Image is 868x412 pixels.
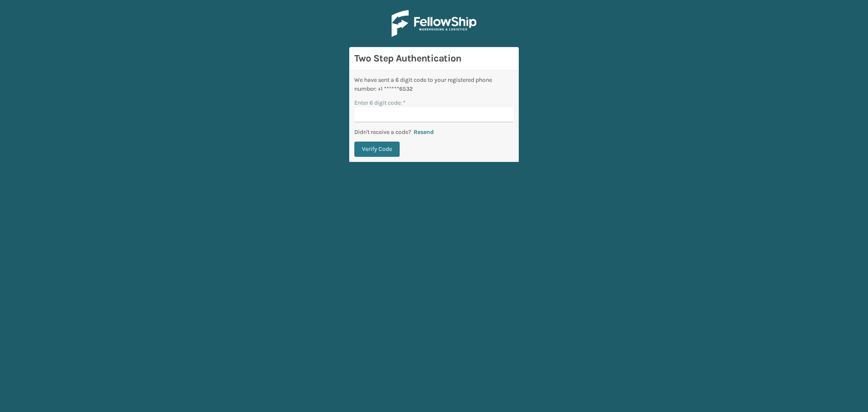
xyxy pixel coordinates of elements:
[411,128,437,136] button: Resend
[392,10,476,37] img: Logo
[354,128,411,136] p: Didn't receive a code?
[354,52,514,65] h3: Two Step Authentication
[354,98,406,107] label: Enter 6 digit code:
[354,75,514,93] div: We have sent a 6 digit code to your registered phone number: +1 ******6532
[354,142,400,157] button: Verify Code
